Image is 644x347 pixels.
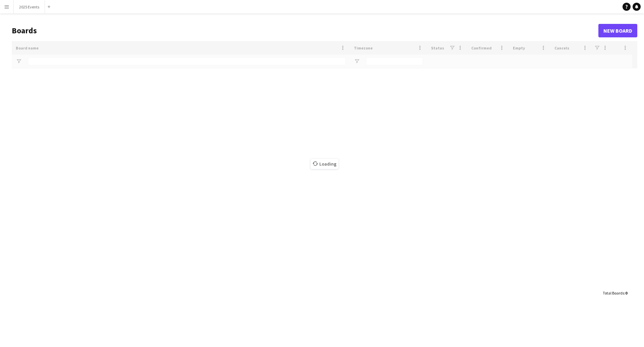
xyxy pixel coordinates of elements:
h1: Boards [12,26,598,36]
span: Total Boards [603,290,624,296]
span: 0 [625,290,627,296]
a: New Board [598,24,637,37]
div: : [603,286,627,300]
span: Loading [311,159,338,169]
button: 2025 Events [14,0,45,13]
